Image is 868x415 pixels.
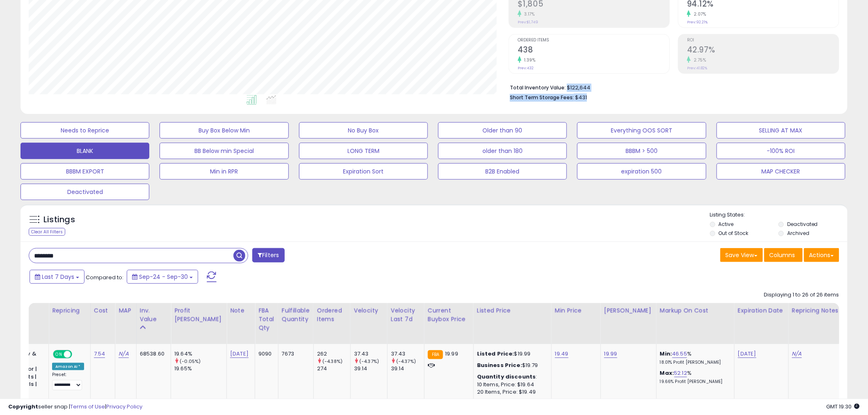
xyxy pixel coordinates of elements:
small: 2.07% [691,11,706,17]
div: 37.43 [354,350,387,358]
span: ROI [687,38,839,43]
div: 19.64% [174,350,226,358]
button: Actions [804,248,839,262]
span: Sep-24 - Sep-30 [139,273,188,281]
div: 274 [317,365,350,372]
p: 19.66% Profit [PERSON_NAME] [660,379,728,385]
small: Prev: 432 [518,66,534,71]
div: Cost [94,306,112,315]
li: $122,644 [510,82,833,92]
a: 52.12 [674,369,688,377]
h5: Listings [43,214,75,226]
div: Inv. value [140,306,167,324]
div: 39.14 [354,365,387,372]
div: 262 [317,350,350,358]
strong: Copyright [8,403,38,410]
label: Deactivated [787,221,818,228]
small: 2.75% [691,57,706,63]
b: Listed Price: [477,350,514,358]
div: 10 Items, Price: $19.64 [477,381,545,388]
h2: 42.97% [687,45,839,56]
span: Compared to: [86,274,123,281]
span: Columns [770,251,795,259]
span: ON [54,351,64,358]
a: N/A [119,350,128,358]
p: 18.01% Profit [PERSON_NAME] [660,360,728,365]
th: CSV column name: cust_attr_2_Expiration Date [734,303,788,344]
a: 46.55 [672,350,688,358]
span: $431 [575,93,587,101]
div: $19.99 [477,350,545,358]
div: % [660,350,728,365]
div: Min Price [555,306,597,315]
span: Ordered Items [518,38,669,43]
small: (-0.05%) [180,358,201,365]
div: Listed Price [477,306,548,315]
div: Preset: [52,372,84,390]
b: Short Term Storage Fees: [510,94,574,101]
button: BLANK [21,143,149,159]
div: Velocity Last 7d [391,306,421,324]
a: Terms of Use [70,403,105,410]
button: LONG TERM [299,143,428,159]
label: Out of Stock [719,230,749,237]
button: Buy Box Below Min [160,122,288,139]
div: Repricing Notes [792,306,841,315]
b: Max: [660,369,674,377]
div: % [660,369,728,385]
b: Total Inventory Value: [510,84,566,91]
button: B2B Enabled [438,163,567,180]
div: 20 Items, Price: $19.49 [477,388,545,396]
a: [DATE] [230,350,249,358]
div: 37.43 [391,350,424,358]
div: 7673 [282,350,307,358]
button: Older than 90 [438,122,567,139]
div: Clear All Filters [29,228,65,236]
div: Expiration Date [738,306,785,315]
div: : [477,373,545,381]
button: BBBM EXPORT [21,163,149,180]
button: SELLING AT MAX [717,122,845,139]
th: CSV column name: cust_attr_3_Repricing Notes [788,303,844,344]
small: Prev: 41.82% [687,66,707,71]
span: OFF [71,351,84,358]
h2: 438 [518,45,669,56]
a: Privacy Policy [106,403,142,410]
div: Profit [PERSON_NAME] [174,306,223,324]
div: Markup on Cost [660,306,731,315]
button: BB Below min Special [160,143,288,159]
button: Expiration Sort [299,163,428,180]
button: Last 7 Days [30,270,85,284]
button: Columns [764,248,803,262]
div: Ordered Items [317,306,347,324]
div: 68538.60 [140,350,164,358]
a: [DATE] [738,350,756,358]
div: 19.65% [174,365,226,372]
button: BBBM > 500 [577,143,706,159]
button: Min in RPR [160,163,288,180]
div: FBA Total Qty [258,306,275,332]
div: Displaying 1 to 26 of 26 items [764,291,839,299]
button: Save View [720,248,763,262]
div: [PERSON_NAME] [604,306,653,315]
a: 19.99 [604,350,617,358]
div: Amazon AI * [52,363,84,370]
span: 19.99 [445,350,458,358]
b: Business Price: [477,361,522,369]
button: MAP CHECKER [717,163,845,180]
div: Fulfillable Quantity [282,306,310,324]
button: Needs to Reprice [21,122,149,139]
a: 7.54 [94,350,105,358]
label: Archived [787,230,809,237]
small: Prev: 92.21% [687,20,708,25]
a: 19.49 [555,350,569,358]
div: $19.79 [477,362,545,369]
small: (-4.37%) [359,358,379,365]
div: Repricing [52,306,87,315]
div: Current Buybox Price [428,306,470,324]
label: Active [719,221,734,228]
button: -100% ROI [717,143,845,159]
small: (-4.37%) [396,358,416,365]
b: Quantity discounts [477,373,536,381]
button: older than 180 [438,143,567,159]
